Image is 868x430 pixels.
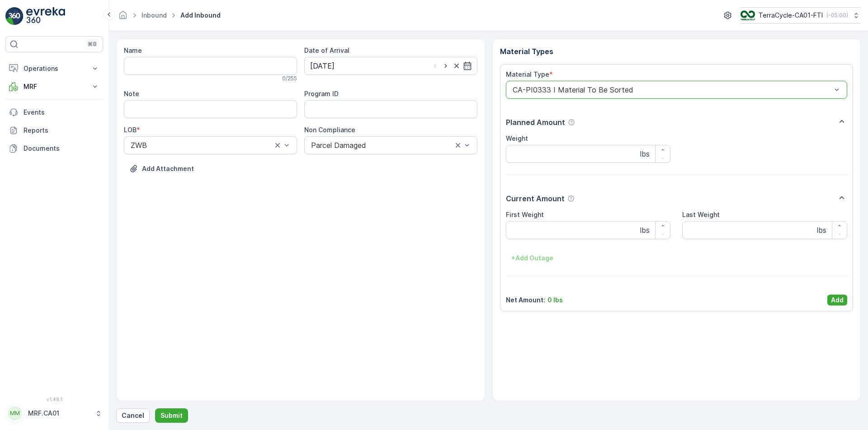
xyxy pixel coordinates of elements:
[122,411,144,420] p: Cancel
[831,296,844,305] p: Add
[5,397,103,402] span: v 1.48.1
[682,211,720,218] label: Last Weight
[8,406,22,421] div: MM
[506,193,565,204] p: Current Amount
[24,82,85,91] p: MRF
[5,60,103,78] button: Operations
[155,408,188,423] button: Submit
[506,117,565,128] p: Planned Amount
[506,70,549,78] label: Material Type
[506,296,545,305] p: Net Amount :
[124,162,199,176] button: Upload File
[160,411,183,420] p: Submit
[511,254,553,263] p: + Add Outage
[24,144,99,153] p: Documents
[124,46,142,54] label: Name
[741,10,755,20] img: TC_BVHiTW6.png
[304,46,349,54] label: Date of Arrival
[826,12,848,19] p: ( -05:00 )
[640,225,650,236] p: lbs
[118,14,128,21] a: Homepage
[741,7,861,23] button: TerraCycle-CA01-FTI(-05:00)
[547,296,563,305] p: 0 lbs
[179,11,222,20] span: Add Inbound
[5,7,24,25] img: logo
[304,57,477,75] input: dd/mm/yyyy
[304,126,355,134] label: Non Compliance
[142,164,194,173] p: Add Attachment
[506,251,559,265] button: +Add Outage
[827,295,847,305] button: Add
[567,195,575,202] div: Help Tooltip Icon
[5,103,103,121] a: Events
[142,11,167,19] a: Inbound
[88,41,97,48] p: ⌘B
[506,211,544,218] label: First Weight
[568,119,575,126] div: Help Tooltip Icon
[5,404,103,423] button: MMMRF.CA01
[24,64,85,73] p: Operations
[640,148,650,159] p: lbs
[500,46,854,57] p: Material Types
[28,409,90,418] p: MRF.CA01
[26,7,65,25] img: logo_light-DOdMpM7g.png
[124,90,139,97] label: Note
[282,75,297,82] p: 0 / 255
[5,78,103,96] button: MRF
[5,139,103,157] a: Documents
[5,121,103,139] a: Reports
[817,225,826,236] p: lbs
[759,11,823,20] p: TerraCycle-CA01-FTI
[506,134,528,142] label: Weight
[116,408,150,423] button: Cancel
[24,108,99,117] p: Events
[304,90,339,97] label: Program ID
[24,126,99,135] p: Reports
[124,126,137,134] label: LOB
